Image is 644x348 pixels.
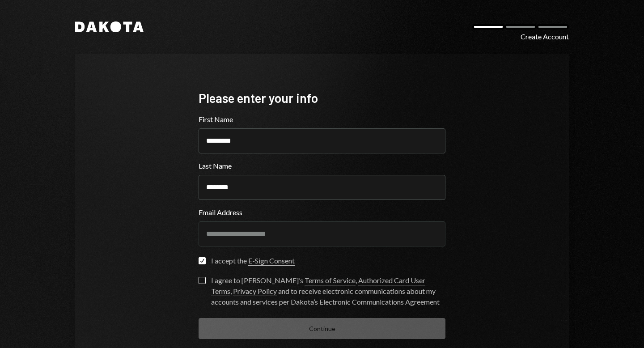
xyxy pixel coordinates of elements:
[305,276,356,285] a: Terms of Service
[233,287,277,296] a: Privacy Policy
[211,255,295,266] div: I accept the
[199,257,206,264] button: I accept the E-Sign Consent
[199,207,445,218] label: Email Address
[211,276,425,296] a: Authorized Card User Terms
[248,256,295,266] a: E-Sign Consent
[199,89,445,107] div: Please enter your info
[199,114,445,125] label: First Name
[199,161,445,171] label: Last Name
[521,31,569,42] div: Create Account
[211,275,445,307] div: I agree to [PERSON_NAME]’s , , and to receive electronic communications about my accounts and ser...
[199,277,206,284] button: I agree to [PERSON_NAME]’s Terms of Service, Authorized Card User Terms, Privacy Policy and to re...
